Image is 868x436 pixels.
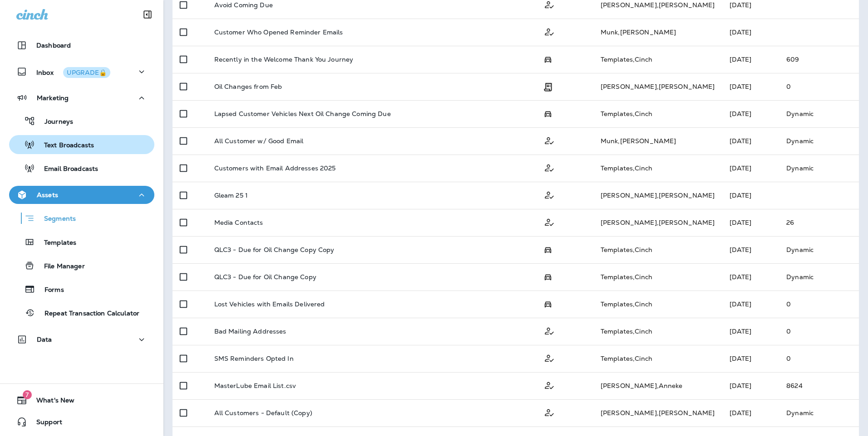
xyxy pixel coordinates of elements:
td: Dynamic [779,236,859,263]
td: Templates , Cinch [593,318,722,345]
p: Email Broadcasts [35,165,98,174]
span: Customer Only [543,381,555,389]
p: Lapsed Customer Vehicles Next Oil Change Coming Due [214,110,391,117]
p: Customer Who Opened Reminder Emails [214,29,343,36]
button: Templates [9,233,154,252]
p: Bad Mailing Addresses [214,328,286,335]
td: 26 [779,209,859,236]
p: Media Contacts [214,219,263,226]
button: Journeys [9,111,154,131]
button: InboxUPGRADE🔒 [9,63,154,81]
p: Forms [35,286,64,295]
span: 7 [23,390,32,399]
td: [DATE] [722,399,779,426]
td: [DATE] [722,46,779,73]
button: Text Broadcasts [9,135,154,154]
td: [DATE] [722,209,779,236]
button: Segments [9,208,154,228]
p: QLC3 - Due for Oil Change Copy Copy [214,246,335,253]
span: Possession [543,109,552,117]
span: Transaction [543,82,552,90]
p: Templates [35,239,76,247]
span: Customer Only [543,27,555,35]
td: [PERSON_NAME] , [PERSON_NAME] [593,73,722,100]
button: Repeat Transaction Calculator [9,303,154,322]
p: Marketing [37,94,69,102]
p: Recently in the Welcome Thank You Journey [214,56,354,63]
td: 0 [779,73,859,100]
td: [DATE] [722,100,779,127]
span: Customer Only [543,408,555,416]
p: Gleam 25 1 [214,192,248,199]
span: Possession [543,272,552,281]
td: [PERSON_NAME] , [PERSON_NAME] [593,182,722,209]
td: [DATE] [722,345,779,372]
td: [DATE] [722,127,779,155]
td: [DATE] [722,182,779,209]
p: Repeat Transaction Calculator [35,310,139,318]
button: 7What's New [9,391,154,409]
td: Templates , Cinch [593,100,722,127]
p: Segments [35,215,76,224]
p: Avoid Coming Due [214,1,273,9]
p: Text Broadcasts [35,141,94,150]
td: Dynamic [779,399,859,426]
p: All Customers - Default (Copy) [214,409,312,417]
p: QLC3 - Due for Oil Change Copy [214,273,316,281]
td: [DATE] [722,236,779,263]
p: Dashboard [36,42,71,49]
td: Dynamic [779,127,859,155]
td: 0 [779,291,859,318]
div: UPGRADE🔒 [67,69,107,76]
td: [PERSON_NAME] , [PERSON_NAME] [593,399,722,426]
span: Customer Only [543,190,555,199]
td: 609 [779,46,859,73]
button: Data [9,330,154,349]
td: Templates , Cinch [593,345,722,372]
p: Customers with Email Addresses 2025 [214,165,336,172]
p: Assets [37,191,58,199]
p: Inbox [36,67,110,77]
td: [DATE] [722,318,779,345]
p: Oil Changes from Feb [214,83,282,90]
td: [PERSON_NAME] , [PERSON_NAME] [593,209,722,236]
td: [DATE] [722,155,779,182]
td: Munk , [PERSON_NAME] [593,19,722,46]
span: Customer Only [543,218,555,226]
span: Possession [543,300,552,308]
p: Lost Vehicles with Emails Delivered [214,300,325,308]
p: MasterLube Email List.csv [214,382,296,389]
button: Dashboard [9,36,154,54]
button: UPGRADE🔒 [63,67,110,78]
td: Templates , Cinch [593,46,722,73]
span: Possession [543,245,552,253]
p: File Manager [35,262,85,271]
span: Customer Only [543,354,555,362]
td: Templates , Cinch [593,236,722,263]
td: Templates , Cinch [593,263,722,291]
td: Templates , Cinch [593,291,722,318]
td: Dynamic [779,100,859,127]
span: Possession [543,55,552,63]
td: [DATE] [722,19,779,46]
td: [DATE] [722,372,779,399]
span: Support [27,418,62,429]
span: Customer Only [543,326,555,334]
td: Munk , [PERSON_NAME] [593,127,722,155]
button: Email Broadcasts [9,159,154,178]
td: 0 [779,318,859,345]
td: Templates , Cinch [593,155,722,182]
button: Support [9,413,154,431]
p: Data [37,336,52,343]
p: All Customer w/ Good Email [214,137,304,145]
td: [PERSON_NAME] , Anneke [593,372,722,399]
span: What's New [27,397,74,407]
p: Journeys [35,118,73,126]
button: Assets [9,186,154,204]
td: [DATE] [722,263,779,291]
button: Collapse Sidebar [135,5,160,24]
td: [DATE] [722,291,779,318]
td: 0 [779,345,859,372]
button: Marketing [9,89,154,107]
span: Customer Only [543,136,555,144]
